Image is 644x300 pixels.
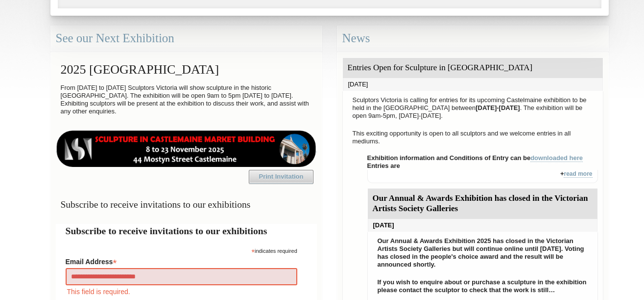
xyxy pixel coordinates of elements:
[476,104,520,111] strong: [DATE]-[DATE]
[66,255,297,267] label: Email Address
[373,276,593,297] p: If you wish to enquire about or purchase a sculpture in the exhibition please contact the sculpto...
[56,57,317,82] h2: 2025 [GEOGRAPHIC_DATA]
[56,131,317,167] img: castlemaine-ldrbd25v2.png
[56,82,317,118] p: From [DATE] to [DATE] Sculptors Victoria will show sculpture in the historic [GEOGRAPHIC_DATA]. T...
[530,154,583,162] a: downloaded here
[56,195,317,214] h3: Subscribe to receive invitations to our exhibitions
[348,127,598,148] p: This exciting opportunity is open to all sculptors and we welcome entries in all mediums.
[368,219,597,232] div: [DATE]
[367,170,598,183] div: +
[343,58,603,78] div: Entries Open for Sculpture in [GEOGRAPHIC_DATA]
[564,170,592,178] a: read more
[66,286,297,297] div: This field is required.
[367,154,583,162] strong: Exhibition information and Conditions of Entry can be
[337,26,609,52] div: News
[249,170,313,184] a: Print Invitation
[66,224,307,238] h2: Subscribe to receive invitations to our exhibitions
[368,189,597,219] div: Our Annual & Awards Exhibition has closed in the Victorian Artists Society Galleries
[66,245,297,255] div: indicates required
[348,94,598,122] p: Sculptors Victoria is calling for entries for its upcoming Castelmaine exhibition to be held in t...
[343,78,603,91] div: [DATE]
[373,235,593,271] p: Our Annual & Awards Exhibition 2025 has closed in the Victorian Artists Society Galleries but wil...
[50,26,322,52] div: See our Next Exhibition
